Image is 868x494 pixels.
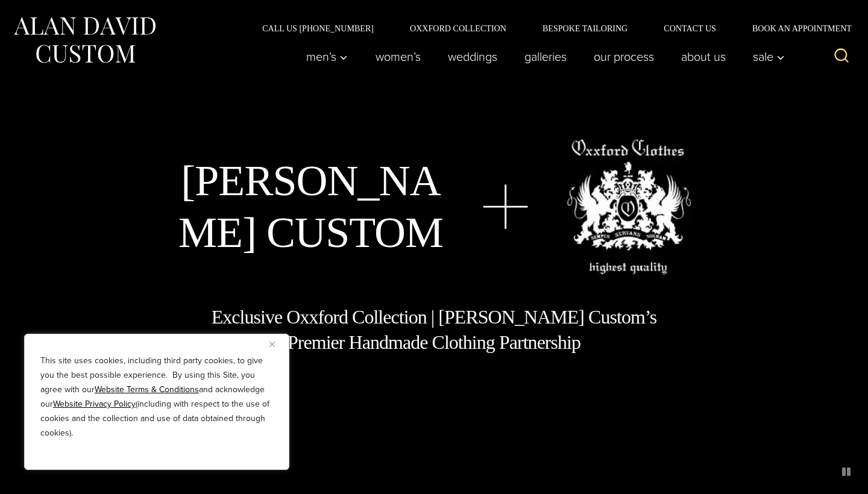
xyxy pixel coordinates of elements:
[580,45,667,69] a: Our Process
[362,45,434,69] a: Women’s
[392,24,524,33] a: Oxxford Collection
[269,342,275,347] img: Close
[524,24,646,33] a: Bespoke Tailoring
[667,45,739,69] a: About Us
[434,45,511,69] a: weddings
[306,51,348,63] span: Men’s
[511,45,580,69] a: Galleries
[646,24,734,33] a: Contact Us
[734,24,856,33] a: Book an Appointment
[210,305,658,355] h1: Exclusive Oxxford Collection | [PERSON_NAME] Custom’s Premier Handmade Clothing Partnership
[95,383,199,396] a: Website Terms & Conditions
[269,337,284,351] button: Close
[40,354,273,440] p: This site uses cookies, including third party cookies, to give you the best possible experience. ...
[837,462,856,481] button: pause animated background image
[827,42,856,71] button: View Search Form
[752,51,785,63] span: Sale
[567,139,691,275] img: oxxford clothes, highest quality
[12,13,157,67] img: Alan David Custom
[244,24,392,33] a: Call Us [PHONE_NUMBER]
[53,398,136,410] a: Website Privacy Policy
[178,155,444,259] h1: [PERSON_NAME] Custom
[244,24,856,33] nav: Secondary Navigation
[292,45,791,69] nav: Primary Navigation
